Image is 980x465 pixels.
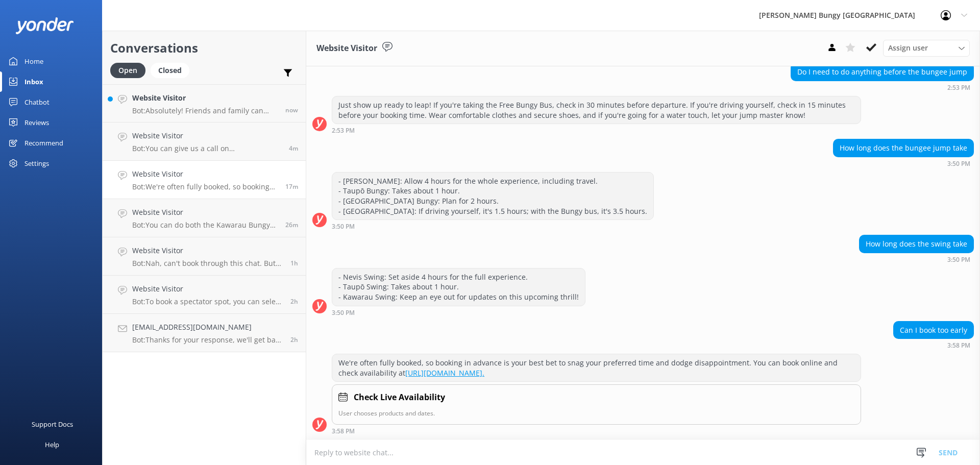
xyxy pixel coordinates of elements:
[316,42,377,55] h3: Website Visitor
[132,182,278,191] p: Bot: We're often fully booked, so booking in advance is your best bet to snag your preferred time...
[103,161,306,199] a: Website VisitorBot:We're often fully booked, so booking in advance is your best bet to snag your ...
[285,221,298,229] span: Sep 11 2025 03:49pm (UTC +12:00) Pacific/Auckland
[290,335,298,344] span: Sep 11 2025 01:34pm (UTC +12:00) Pacific/Auckland
[354,391,445,404] h4: Check Live Availability
[332,173,653,219] div: - [PERSON_NAME]: Allow 4 hours for the whole experience, including travel. - Taupō Bungy: Takes a...
[332,128,355,134] strong: 2:53 PM
[103,199,306,237] a: Website VisitorBot:You can do both the Kawarau Bungy and Nevis Swing [DATE], or spread them out o...
[15,17,74,34] img: yonder-white-logo.png
[132,283,283,295] h4: Website Visitor
[45,434,59,455] div: Help
[791,63,973,81] div: Do I need to do anything before the bungee jump
[32,414,73,434] div: Support Docs
[833,160,974,167] div: Sep 11 2025 03:50pm (UTC +12:00) Pacific/Auckland
[883,40,970,56] div: Assign User
[405,368,484,378] a: [URL][DOMAIN_NAME].
[791,84,974,91] div: Sep 11 2025 02:53pm (UTC +12:00) Pacific/Auckland
[290,297,298,306] span: Sep 11 2025 02:00pm (UTC +12:00) Pacific/Auckland
[332,427,861,434] div: Sep 11 2025 03:58pm (UTC +12:00) Pacific/Auckland
[332,127,861,134] div: Sep 11 2025 02:53pm (UTC +12:00) Pacific/Auckland
[24,71,43,92] div: Inbox
[132,144,281,153] p: Bot: You can give us a call on [PHONE_NUMBER] or [PHONE_NUMBER] to chat with a crew member. Our o...
[888,42,928,54] span: Assign user
[947,161,970,167] strong: 3:50 PM
[103,84,306,123] a: Website VisitorBot:Absolutely! Friends and family can come and watch you jump. At [GEOGRAPHIC_DAT...
[24,92,50,112] div: Chatbot
[285,182,298,191] span: Sep 11 2025 03:58pm (UTC +12:00) Pacific/Auckland
[132,297,283,306] p: Bot: To book a spectator spot, you can select it in the "add-ons" section during booking. If it's...
[332,96,861,124] div: Just show up ready to leap! If you're taking the Free Bungy Bus, check in 30 minutes before depar...
[132,259,283,268] p: Bot: Nah, can't book through this chat. But you can hit us up on the chat between 8:30am - 5pm NZ...
[338,408,854,418] p: User chooses products and dates.
[24,133,63,153] div: Recommend
[285,106,298,114] span: Sep 11 2025 04:15pm (UTC +12:00) Pacific/Auckland
[132,92,278,104] h4: Website Visitor
[859,256,974,263] div: Sep 11 2025 03:50pm (UTC +12:00) Pacific/Auckland
[151,64,194,76] a: Closed
[103,123,306,161] a: Website VisitorBot:You can give us a call on [PHONE_NUMBER] or [PHONE_NUMBER] to chat with a crew...
[332,354,861,381] div: We're often fully booked, so booking in advance is your best bet to snag your preferred time and ...
[947,342,970,349] strong: 3:58 PM
[103,237,306,276] a: Website VisitorBot:Nah, can't book through this chat. But you can hit us up on the chat between 8...
[132,106,278,115] p: Bot: Absolutely! Friends and family can come and watch you jump. At [GEOGRAPHIC_DATA] and [GEOGRA...
[132,207,278,218] h4: Website Visitor
[947,85,970,91] strong: 2:53 PM
[132,322,283,333] h4: [EMAIL_ADDRESS][DOMAIN_NAME]
[24,51,43,71] div: Home
[132,130,281,141] h4: Website Visitor
[947,257,970,263] strong: 3:50 PM
[151,63,189,78] div: Closed
[290,259,298,267] span: Sep 11 2025 03:03pm (UTC +12:00) Pacific/Auckland
[332,309,585,316] div: Sep 11 2025 03:50pm (UTC +12:00) Pacific/Auckland
[332,310,355,316] strong: 3:50 PM
[24,153,49,174] div: Settings
[860,235,973,253] div: How long does the swing take
[894,322,973,339] div: Can I book too early
[289,144,298,153] span: Sep 11 2025 04:11pm (UTC +12:00) Pacific/Auckland
[893,341,974,349] div: Sep 11 2025 03:58pm (UTC +12:00) Pacific/Auckland
[132,221,278,230] p: Bot: You can do both the Kawarau Bungy and Nevis Swing [DATE], or spread them out over 30 days. I...
[24,112,49,133] div: Reviews
[834,139,973,157] div: How long does the bungee jump take
[332,224,355,230] strong: 3:50 PM
[132,168,278,180] h4: Website Visitor
[132,335,283,345] p: Bot: Thanks for your response, we'll get back to you as soon as we can during opening hours.
[103,314,306,352] a: [EMAIL_ADDRESS][DOMAIN_NAME]Bot:Thanks for your response, we'll get back to you as soon as we can...
[110,38,298,58] h2: Conversations
[132,245,283,256] h4: Website Visitor
[332,223,654,230] div: Sep 11 2025 03:50pm (UTC +12:00) Pacific/Auckland
[332,428,355,434] strong: 3:58 PM
[103,276,306,314] a: Website VisitorBot:To book a spectator spot, you can select it in the "add-ons" section during bo...
[332,268,585,306] div: - Nevis Swing: Set aside 4 hours for the full experience. - Taupō Swing: Takes about 1 hour. - Ka...
[110,64,151,76] a: Open
[110,63,145,78] div: Open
